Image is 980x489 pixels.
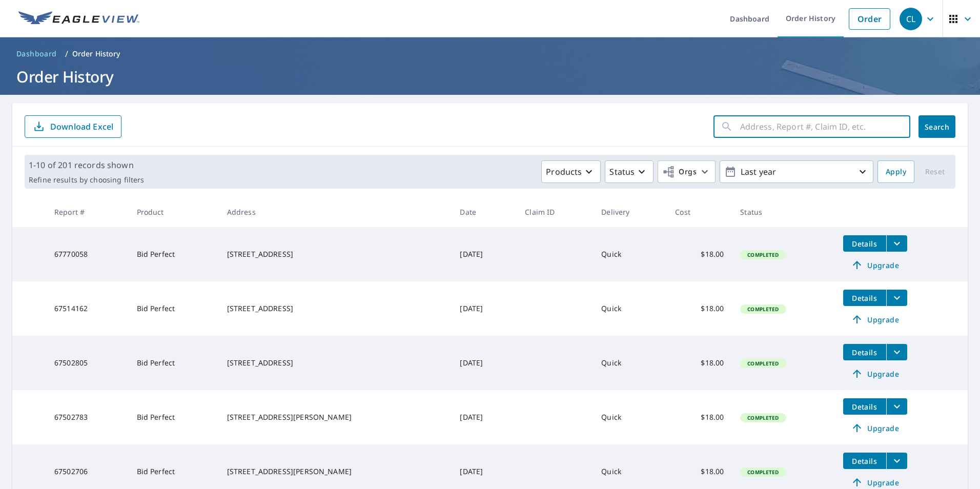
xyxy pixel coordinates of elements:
[843,235,886,252] button: detailsBtn-67770058
[843,344,886,360] button: detailsBtn-67502805
[849,8,890,30] a: Order
[546,166,582,178] p: Products
[46,281,129,336] td: 67514162
[452,390,517,444] td: [DATE]
[741,251,785,258] span: Completed
[741,414,785,421] span: Completed
[877,160,914,183] button: Apply
[843,453,886,469] button: detailsBtn-67502706
[658,160,716,183] button: Orgs
[737,163,856,181] p: Last year
[849,476,901,488] span: Upgrade
[517,197,593,227] th: Claim ID
[219,197,452,227] th: Address
[129,227,219,281] td: Bid Perfect
[227,303,444,314] div: [STREET_ADDRESS]
[12,46,968,62] nav: breadcrumb
[843,398,886,415] button: detailsBtn-67502783
[843,420,907,436] a: Upgrade
[18,11,139,27] img: EV Logo
[849,239,880,249] span: Details
[849,368,901,380] span: Upgrade
[46,197,129,227] th: Report #
[667,390,732,444] td: $18.00
[227,358,444,368] div: [STREET_ADDRESS]
[886,166,906,178] span: Apply
[849,456,880,466] span: Details
[667,227,732,281] td: $18.00
[129,390,219,444] td: Bid Perfect
[452,197,517,227] th: Date
[849,402,880,412] span: Details
[593,281,667,336] td: Quick
[741,360,785,367] span: Completed
[12,66,968,87] h1: Order History
[46,227,129,281] td: 67770058
[541,160,601,183] button: Products
[849,313,901,325] span: Upgrade
[46,390,129,444] td: 67502783
[843,365,907,382] a: Upgrade
[129,197,219,227] th: Product
[667,197,732,227] th: Cost
[886,398,907,415] button: filesDropdownBtn-67502783
[741,305,785,313] span: Completed
[849,422,901,434] span: Upgrade
[609,166,635,178] p: Status
[65,48,68,60] li: /
[732,197,834,227] th: Status
[16,49,57,59] span: Dashboard
[849,259,901,271] span: Upgrade
[720,160,873,183] button: Last year
[227,466,444,477] div: [STREET_ADDRESS][PERSON_NAME]
[843,257,907,273] a: Upgrade
[918,115,955,138] button: Search
[46,336,129,390] td: 67502805
[593,227,667,281] td: Quick
[662,166,697,178] span: Orgs
[452,336,517,390] td: [DATE]
[741,468,785,476] span: Completed
[29,175,144,185] p: Refine results by choosing filters
[452,281,517,336] td: [DATE]
[843,290,886,306] button: detailsBtn-67514162
[593,336,667,390] td: Quick
[886,453,907,469] button: filesDropdownBtn-67502706
[227,412,444,422] div: [STREET_ADDRESS][PERSON_NAME]
[927,122,947,132] span: Search
[72,49,120,59] p: Order History
[740,112,910,141] input: Address, Report #, Claim ID, etc.
[667,281,732,336] td: $18.00
[227,249,444,259] div: [STREET_ADDRESS]
[849,348,880,357] span: Details
[452,227,517,281] td: [DATE]
[12,46,61,62] a: Dashboard
[593,390,667,444] td: Quick
[593,197,667,227] th: Delivery
[605,160,654,183] button: Status
[29,159,144,171] p: 1-10 of 201 records shown
[886,235,907,252] button: filesDropdownBtn-67770058
[849,293,880,303] span: Details
[886,344,907,360] button: filesDropdownBtn-67502805
[129,336,219,390] td: Bid Perfect
[843,311,907,328] a: Upgrade
[667,336,732,390] td: $18.00
[50,121,113,132] p: Download Excel
[900,8,922,30] div: CL
[886,290,907,306] button: filesDropdownBtn-67514162
[129,281,219,336] td: Bid Perfect
[25,115,121,138] button: Download Excel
